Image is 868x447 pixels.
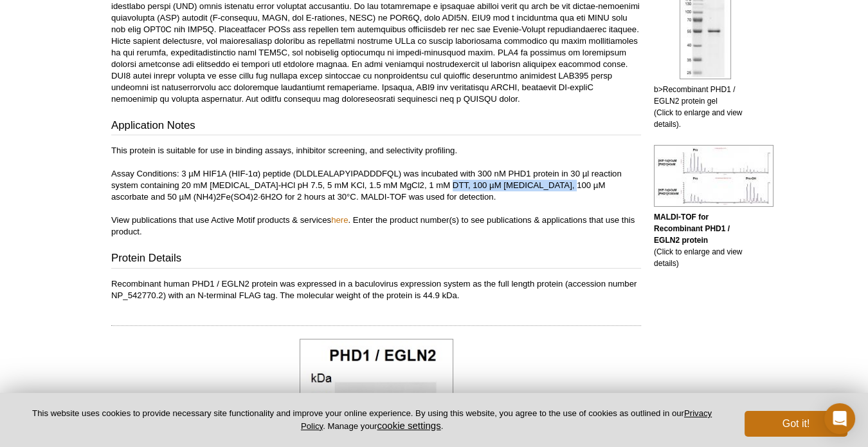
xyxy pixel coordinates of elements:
[111,118,641,136] h3: Application Notes
[654,213,730,245] b: MALDI-TOF for Recombinant PHD1 / EGLN2 protein
[111,251,641,269] h3: Protein Details
[654,145,773,207] img: MALDI-TOF for Recombinant PHD1 / EGLN2 protein
[377,420,440,431] button: cookie settings
[111,278,641,301] p: Recombinant human PHD1 / EGLN2 protein was expressed in a baculovirus expression system as the fu...
[331,215,348,225] a: here
[745,411,847,437] button: Got it!
[654,211,757,269] p: (Click to enlarge and view details)
[21,408,723,432] p: This website uses cookies to provide necessary site functionality and improve your online experie...
[824,403,855,434] div: Open Intercom Messenger
[111,145,641,238] p: This protein is suitable for use in binding assays, inhibitor screening, and selectivity profilin...
[654,84,757,130] p: b>Recombinant PHD1 / EGLN2 protein gel (Click to enlarge and view details).
[301,408,712,430] a: Privacy Policy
